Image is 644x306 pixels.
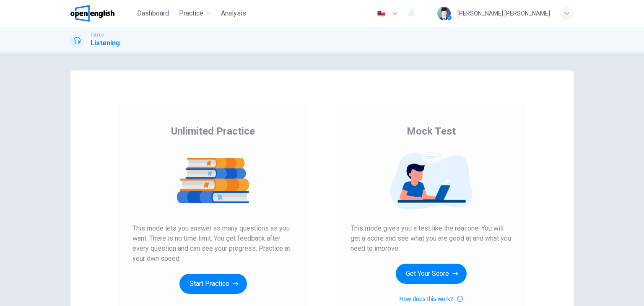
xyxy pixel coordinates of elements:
[396,264,467,284] button: Get Your Score
[134,6,172,21] button: Dashboard
[221,8,246,18] span: Analysis
[70,5,114,22] img: OpenEnglish logo
[399,294,462,304] button: How does this work?
[70,5,134,22] a: OpenEnglish logo
[351,223,512,254] span: This mode gives you a test like the real one. You will get a score and see what you are good at a...
[179,274,247,294] button: Start Practice
[91,38,120,48] h1: Listening
[91,32,104,38] span: TOEFL®
[437,7,451,20] img: Profile picture
[171,124,255,138] span: Unlimited Practice
[407,124,456,138] span: Mock Test
[376,10,387,17] img: en
[179,8,203,18] span: Practice
[457,8,550,18] div: [PERSON_NAME] [PERSON_NAME]
[132,223,293,264] span: This mode lets you answer as many questions as you want. There is no time limit. You get feedback...
[218,6,249,21] button: Analysis
[176,6,214,21] button: Practice
[137,8,169,18] span: Dashboard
